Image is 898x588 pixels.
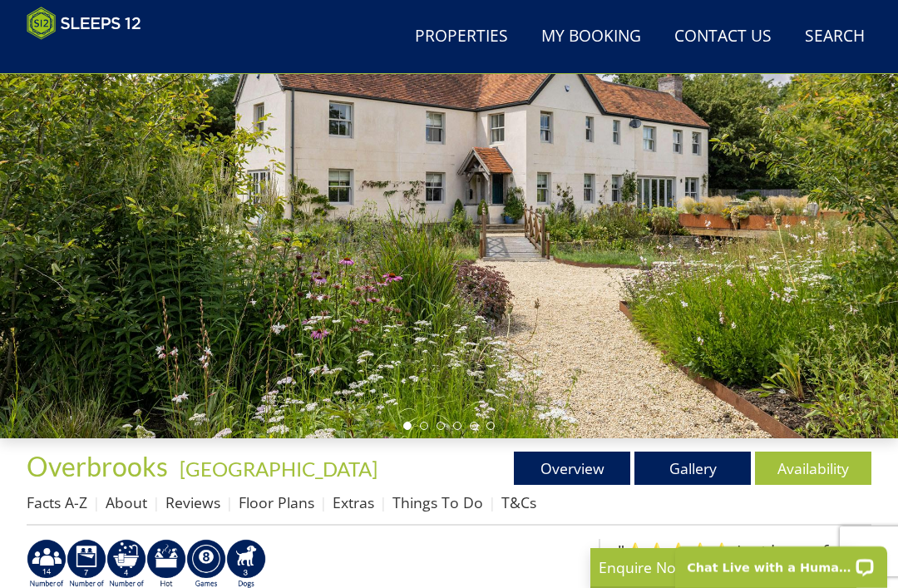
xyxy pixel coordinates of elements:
[239,492,314,512] a: Floor Plans
[165,492,220,512] a: Reviews
[798,18,871,56] a: Search
[27,450,173,482] a: Overbrooks
[514,452,630,485] a: Overview
[664,536,898,588] iframe: LiveChat chat widget
[180,457,377,481] a: [GEOGRAPHIC_DATA]
[599,556,848,578] p: Enquire Now
[668,18,778,56] a: Contact Us
[408,18,515,56] a: Properties
[27,7,141,40] img: Sleeps 12
[27,450,168,482] span: Overbrooks
[18,50,193,64] iframe: Customer reviews powered by Trustpilot
[392,492,483,512] a: Things To Do
[634,452,751,485] a: Gallery
[501,492,536,512] a: T&Cs
[333,492,374,512] a: Extras
[106,492,147,512] a: About
[173,457,377,481] span: -
[755,452,871,485] a: Availability
[535,18,648,56] a: My Booking
[27,492,87,512] a: Facts A-Z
